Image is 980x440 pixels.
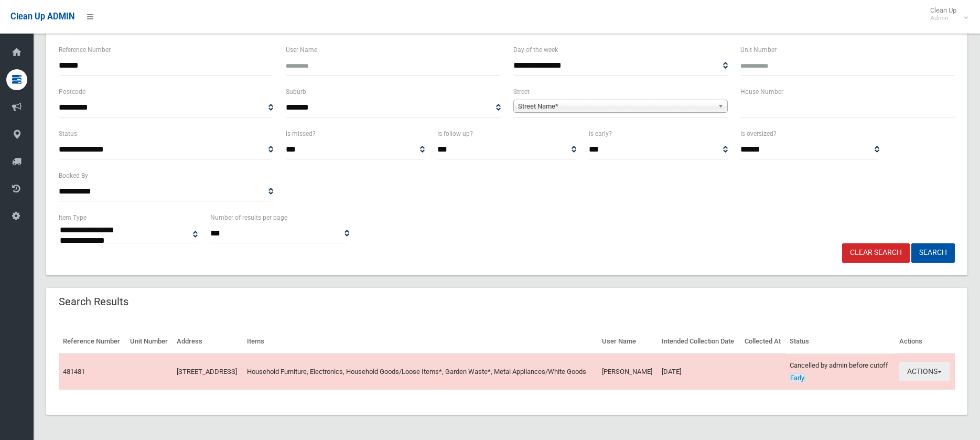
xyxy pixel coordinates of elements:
label: Is missed? [286,128,316,139]
header: Search Results [46,292,141,312]
span: Clean Up ADMIN [10,12,74,22]
span: Early [790,373,805,382]
th: Collected At [740,330,786,353]
label: Street [513,86,530,98]
label: Number of results per page [210,212,287,223]
label: Postcode [59,86,85,98]
small: Admin [930,14,956,22]
button: Actions [899,362,950,381]
label: House Number [740,86,783,98]
span: Clean Up [925,6,967,22]
th: Actions [895,330,955,353]
label: Is follow up? [437,128,473,139]
a: 481481 [63,368,85,375]
label: Suburb [286,86,306,98]
td: [PERSON_NAME] [598,353,658,390]
label: Is oversized? [740,128,777,139]
th: Status [785,330,895,353]
td: [DATE] [658,353,740,390]
button: Search [911,243,955,263]
a: [STREET_ADDRESS] [177,368,237,375]
th: Reference Number [59,330,126,353]
a: Clear Search [842,243,910,263]
label: Unit Number [740,44,777,56]
label: User Name [286,44,317,56]
label: Is early? [589,128,612,139]
label: Day of the week [513,44,558,56]
label: Status [59,128,77,139]
td: Household Furniture, Electronics, Household Goods/Loose Items*, Garden Waste*, Metal Appliances/W... [243,353,598,390]
th: Unit Number [126,330,173,353]
th: User Name [598,330,658,353]
th: Items [243,330,598,353]
label: Item Type [59,212,87,223]
td: Cancelled by admin before cutoff [785,353,895,390]
th: Address [173,330,243,353]
th: Intended Collection Date [658,330,740,353]
span: Street Name* [518,100,714,113]
label: Reference Number [59,44,111,56]
label: Booked By [59,170,88,181]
